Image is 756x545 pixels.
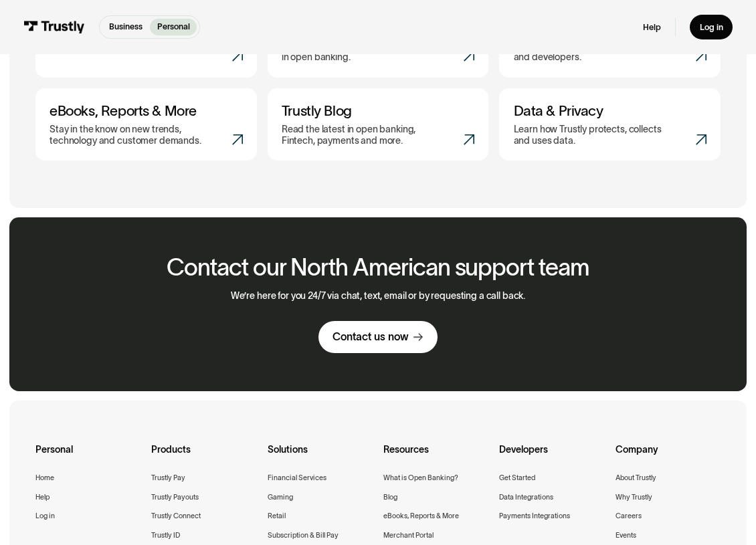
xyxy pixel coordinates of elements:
[151,491,199,503] a: Trustly Payouts
[151,529,180,541] a: Trustly ID
[35,442,140,471] div: Personal
[499,88,721,161] a: Data & PrivacyLearn how Trustly protects, collects and uses data.
[616,442,721,471] div: Company
[318,321,438,354] a: Contact us now
[383,491,397,503] a: Blog
[35,471,54,483] a: Home
[50,102,242,119] h3: eBooks, Reports & More
[150,19,197,36] a: Personal
[268,471,326,483] a: Financial Services
[50,124,212,146] p: Stay in the know on new trends, technology and customer demands.
[268,88,489,161] a: Trustly BlogRead the latest in open banking, Fintech, payments and more.
[102,19,150,36] a: Business
[231,290,525,302] p: We’re here for you 24/7 via chat, text, email or by requesting a call back.
[268,510,286,522] a: Retail
[499,510,570,522] a: Payments Integrations
[35,88,257,161] a: eBooks, Reports & MoreStay in the know on new trends, technology and customer demands.
[109,21,143,33] p: Business
[616,510,642,522] a: Careers
[151,471,185,483] a: Trustly Pay
[151,510,201,522] a: Trustly Connect
[157,21,190,33] p: Personal
[282,102,474,119] h3: Trustly Blog
[700,22,723,33] div: Log in
[616,529,636,541] a: Events
[514,124,676,146] p: Learn how Trustly protects, collects and uses data.
[616,471,656,483] a: About Trustly
[616,491,652,503] a: Why Trustly
[514,102,706,119] h3: Data & Privacy
[268,529,339,541] a: Subscription & Bill Pay
[167,255,589,281] h2: Contact our North American support team
[35,491,50,503] a: Help
[35,510,55,522] a: Log in
[268,442,373,471] div: Solutions
[151,442,256,471] div: Products
[333,330,409,344] div: Contact us now
[282,124,444,146] p: Read the latest in open banking, Fintech, payments and more.
[383,510,459,522] a: eBooks, Reports & More
[643,22,661,33] a: Help
[383,442,488,471] div: Resources
[383,529,434,541] a: Merchant Portal
[268,491,293,503] a: Gaming
[499,471,535,483] a: Get Started
[383,471,458,483] a: What is Open Banking?
[499,442,604,471] div: Developers
[23,21,85,33] img: Trustly Logo
[690,15,732,39] a: Log in
[499,491,553,503] a: Data Integrations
